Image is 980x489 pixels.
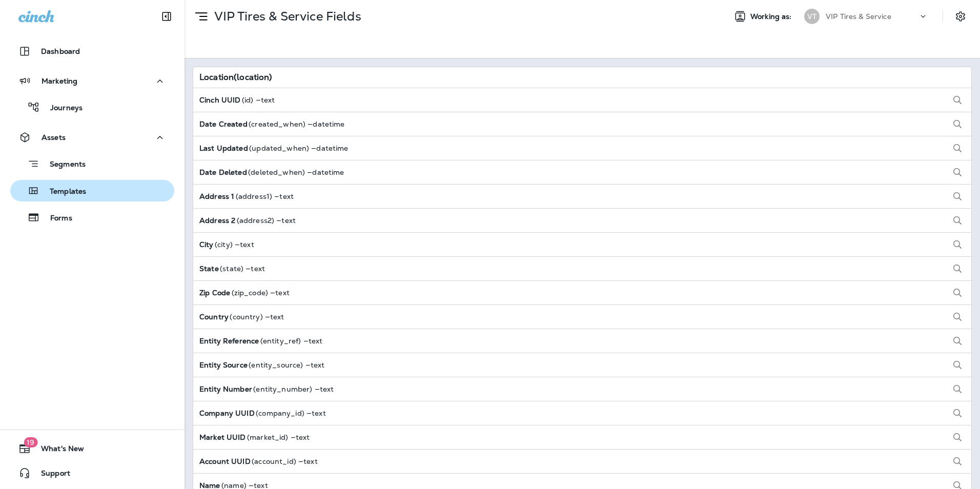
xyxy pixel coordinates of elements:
strong: Market UUID [199,433,247,441]
span: Support [31,469,70,481]
div: ( address2 ) — text [199,216,296,225]
div: ( updated_when ) — datetime [199,144,349,152]
span: 19 [24,437,37,447]
button: Forms [10,207,174,228]
p: VIP Tires & Service [826,12,891,21]
p: Forms [40,214,72,223]
div: ( entity_ref ) — text [199,337,322,345]
p: Journeys [40,104,83,113]
strong: Entity Source [199,361,249,369]
p: Marketing [42,77,77,85]
div: ( account_id ) — text [199,457,318,465]
strong: Country [199,313,230,321]
strong: State [199,264,220,273]
button: Collapse Sidebar [152,6,181,27]
button: Support [10,463,174,483]
strong: Entity Reference [199,337,260,345]
p: VIP Tires & Service Fields [210,9,361,24]
span: What's New [31,444,84,457]
div: Location ( location ) [199,73,272,81]
p: Assets [42,133,66,141]
button: Settings [951,7,970,26]
div: ( country ) — text [199,313,284,321]
div: ( created_when ) — datetime [199,120,345,128]
button: Templates [10,180,174,201]
button: Dashboard [10,41,174,62]
p: Dashboard [41,47,80,55]
p: Segments [39,160,86,170]
div: ( id ) — text [199,96,275,104]
div: ( address1 ) — text [199,192,294,200]
div: ( deleted_when ) — datetime [199,168,344,176]
strong: Entity Number [199,385,253,393]
button: 19What's New [10,438,174,459]
div: ( city ) — text [199,240,254,249]
div: ( entity_source ) — text [199,361,324,369]
strong: Company UUID [199,409,256,417]
strong: Date Deleted [199,168,248,176]
div: ( zip_code ) — text [199,289,290,297]
strong: City [199,240,215,249]
strong: Cinch UUID [199,96,242,104]
button: Segments [10,153,174,175]
strong: Date Created [199,120,249,128]
strong: Address 1 [199,192,236,200]
button: Journeys [10,96,174,118]
div: ( company_id ) — text [199,409,326,417]
button: Marketing [10,71,174,91]
div: ( state ) — text [199,264,265,273]
strong: Account UUID [199,457,252,465]
strong: Last Updated [199,144,249,152]
div: ( entity_number ) — text [199,385,334,393]
div: ( market_id ) — text [199,433,310,441]
button: Assets [10,127,174,148]
div: VT [804,9,820,24]
span: Working as: [750,12,794,21]
strong: Zip Code [199,289,232,297]
strong: Address 2 [199,216,237,225]
p: Templates [39,187,86,197]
